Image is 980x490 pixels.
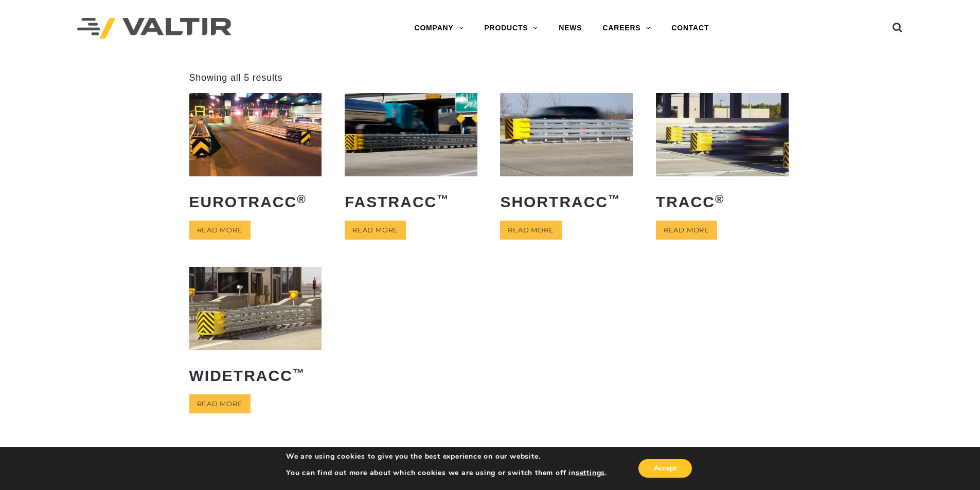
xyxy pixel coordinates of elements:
h2: FasTRACC [345,186,477,218]
a: PRODUCTS [474,18,548,39]
sup: ® [297,193,307,206]
a: Read more about “FasTRACC™” [345,221,406,240]
sup: ™ [437,193,450,206]
a: NEWS [548,18,592,39]
h2: TRACC [656,186,789,218]
a: FasTRACC™ [345,93,477,217]
a: COMPANY [404,18,474,39]
h2: EuroTRACC [189,186,322,218]
a: Read more about “ShorTRACC™” [500,221,561,240]
a: Read more about “EuroTRACC®” [189,221,251,240]
p: Showing all 5 results [189,72,283,84]
a: Read more about “WideTRACC™” [189,394,251,413]
h2: ShorTRACC [500,186,633,218]
sup: ™ [608,193,621,206]
h2: WideTRACC [189,359,322,392]
a: TRACC® [656,93,789,217]
button: Accept [638,459,692,478]
p: You can find out more about which cookies we are using or switch them off in . [286,468,607,478]
button: settings [576,468,605,478]
sup: ® [715,193,725,206]
p: We are using cookies to give you the best experience on our website. [286,452,607,461]
a: CONTACT [661,18,719,39]
a: ShorTRACC™ [500,93,633,217]
a: Read more about “TRACC®” [656,221,717,240]
a: EuroTRACC® [189,93,322,217]
a: CAREERS [592,18,661,39]
a: WideTRACC™ [189,267,322,391]
sup: ™ [293,367,306,379]
img: Valtir [77,18,231,39]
